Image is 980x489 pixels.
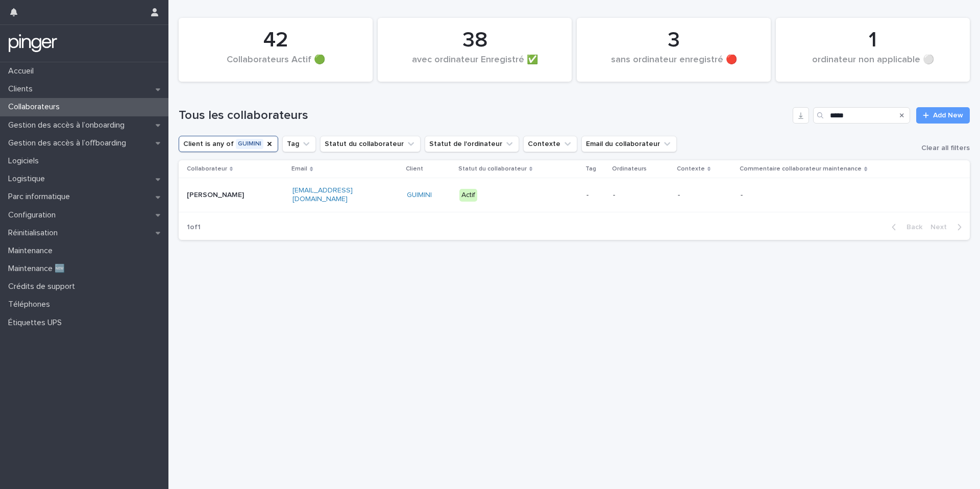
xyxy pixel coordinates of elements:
p: Clients [4,84,41,94]
p: - [613,191,670,200]
p: Logistique [4,174,53,184]
a: Add New [916,107,970,124]
div: ordinateur non applicable ⚪ [793,55,952,76]
div: 42 [196,28,355,53]
div: 38 [395,28,554,53]
h1: Tous les collaborateurs [179,108,789,123]
button: Statut du collaborateur [320,136,421,152]
p: Email [291,163,307,175]
button: Tag [282,136,316,152]
button: Back [884,223,926,232]
p: Parc informatique [4,192,78,202]
div: Collaborateurs Actif 🟢 [196,55,355,76]
p: [PERSON_NAME] [187,191,251,200]
p: Collaborateurs [4,102,68,112]
p: Maintenance [4,246,61,256]
img: mTgBEunGTSyRkCgitkcU [8,33,58,54]
span: Add New [933,112,963,119]
p: Crédits de support [4,282,83,291]
button: Email du collaborateur [581,136,677,152]
span: Back [900,224,922,231]
div: avec ordinateur Enregistré ✅ [395,55,554,76]
p: Configuration [4,210,64,220]
div: 1 [793,28,952,53]
p: Collaborateur [187,163,227,175]
p: - [678,191,733,200]
p: - [741,191,868,200]
p: Commentaire collaborateur maintenance [740,163,862,175]
p: Gestion des accès à l’onboarding [4,120,133,130]
button: Client [179,136,278,152]
p: Contexte [677,163,705,175]
p: Étiquettes UPS [4,318,70,328]
p: Réinitialisation [4,228,66,238]
span: Next [930,224,953,231]
a: GUIMINI [407,191,432,200]
p: Maintenance 🆕 [4,264,73,274]
div: sans ordinateur enregistré 🔴 [594,55,753,76]
p: Tag [585,163,596,175]
button: Next [926,223,970,232]
p: Logiciels [4,156,47,166]
p: Statut du collaborateur [458,163,527,175]
p: Téléphones [4,300,58,309]
input: Search [813,107,910,124]
div: Actif [459,189,477,202]
a: [EMAIL_ADDRESS][DOMAIN_NAME] [292,187,353,203]
span: Clear all filters [921,144,970,152]
p: - [586,191,605,200]
p: 1 of 1 [179,215,209,240]
button: Clear all filters [913,144,970,152]
button: Contexte [523,136,577,152]
button: Statut de l'ordinateur [425,136,519,152]
div: 3 [594,28,753,53]
p: Gestion des accès à l’offboarding [4,138,134,148]
p: Ordinateurs [612,163,647,175]
p: Accueil [4,66,42,76]
p: Client [406,163,423,175]
tr: [PERSON_NAME][EMAIL_ADDRESS][DOMAIN_NAME]GUIMINI Actif---- [179,178,970,212]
